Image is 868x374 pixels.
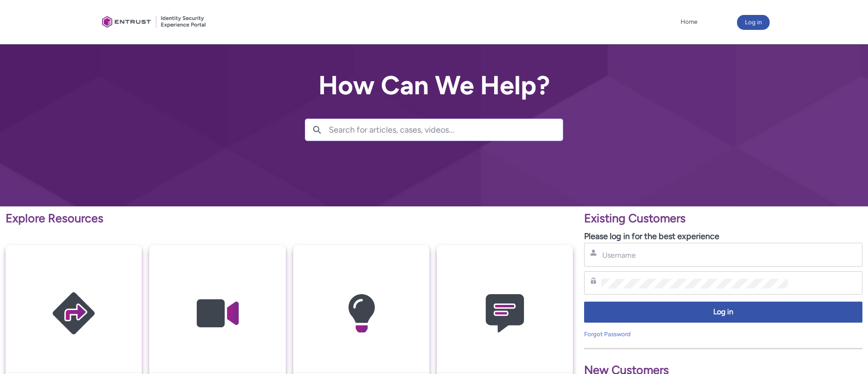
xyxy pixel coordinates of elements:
[678,15,700,29] a: Home
[461,263,549,364] img: Contact Support
[329,119,563,141] input: Search for articles, cases, videos...
[6,210,573,227] p: Explore Resources
[590,307,856,318] span: Log in
[584,210,862,227] p: Existing Customers
[601,250,787,260] input: Username
[737,15,770,30] button: Log in
[305,119,329,141] button: Search
[305,71,563,100] h2: How Can We Help?
[584,302,862,323] button: Log in
[584,230,862,243] p: Please log in for the best experience
[29,263,118,364] img: Getting Started
[584,331,631,338] a: Forgot Password
[317,263,406,364] img: Knowledge Articles
[173,263,262,364] img: Video Guides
